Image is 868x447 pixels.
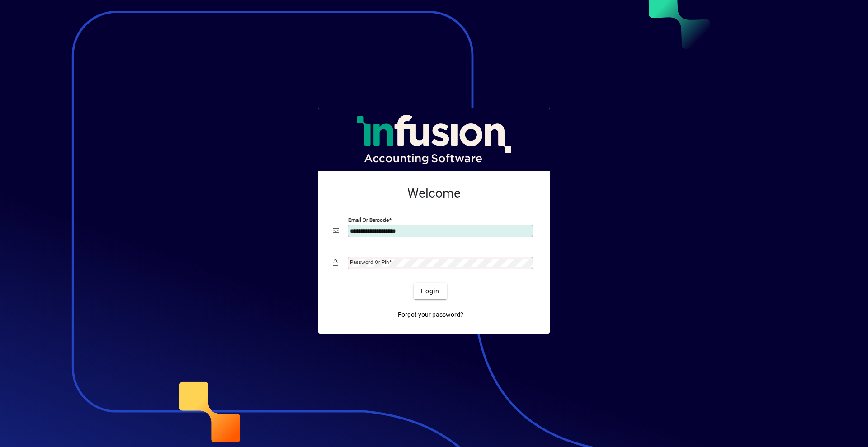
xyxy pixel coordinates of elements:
[414,283,447,299] button: Login
[333,186,535,201] h2: Welcome
[348,217,389,223] mat-label: Email or Barcode
[394,306,467,323] a: Forgot your password?
[350,259,389,265] mat-label: Password or Pin
[421,287,439,296] span: Login
[398,310,463,320] span: Forgot your password?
